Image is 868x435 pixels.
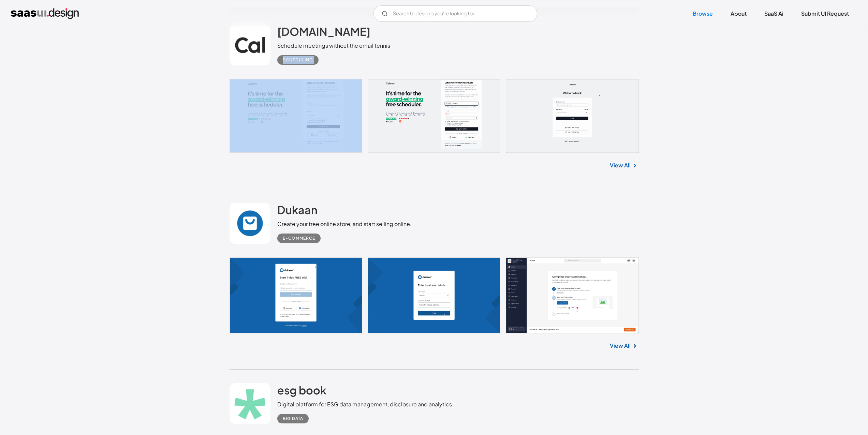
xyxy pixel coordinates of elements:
[373,5,537,22] form: Email Form
[277,42,390,50] div: Schedule meetings without the email tennis
[722,6,755,21] a: About
[610,161,631,169] a: View All
[283,234,315,242] div: E-commerce
[277,220,412,228] div: Create your free online store, and start selling online.
[11,8,79,19] a: home
[756,6,792,21] a: SaaS Ai
[277,25,370,38] h2: [DOMAIN_NAME]
[283,415,303,423] div: Big Data
[283,56,313,64] div: Scheduling
[373,5,537,22] input: Search UI designs you're looking for...
[277,203,318,216] h2: Dukaan
[610,342,631,350] a: View All
[685,6,721,21] a: Browse
[277,25,370,42] a: [DOMAIN_NAME]
[793,6,857,21] a: Submit UI Request
[277,400,454,408] div: Digital platform for ESG data management, disclosure and analytics.
[277,383,326,397] h2: esg book
[277,383,326,400] a: esg book
[277,203,318,220] a: Dukaan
